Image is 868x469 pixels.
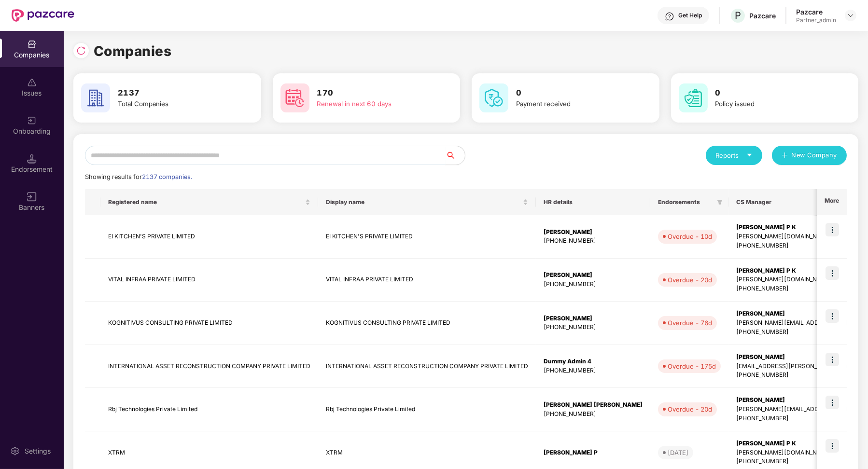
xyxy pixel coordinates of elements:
[668,448,688,457] div: [DATE]
[318,215,536,259] td: EI KITCHEN'S PRIVATE LIMITED
[715,99,827,109] div: Policy issued
[100,215,318,259] td: EI KITCHEN'S PRIVATE LIMITED
[715,87,827,99] h3: 0
[81,83,110,112] img: svg+xml;base64,PHN2ZyB4bWxucz0iaHR0cDovL3d3dy53My5vcmcvMjAwMC9zdmciIHdpZHRoPSI2MCIgaGVpZ2h0PSI2MC...
[772,146,847,165] button: plusNew Company
[668,361,716,371] div: Overdue - 175d
[746,152,753,158] span: caret-down
[27,78,37,87] img: svg+xml;base64,PHN2ZyBpZD0iSXNzdWVzX2Rpc2FibGVkIiB4bWxucz0iaHR0cDovL3d3dy53My5vcmcvMjAwMC9zdmciIH...
[544,314,643,323] div: [PERSON_NAME]
[326,198,521,206] span: Display name
[479,83,508,112] img: svg+xml;base64,PHN2ZyB4bWxucz0iaHR0cDovL3d3dy53My5vcmcvMjAwMC9zdmciIHdpZHRoPSI2MCIgaGVpZ2h0PSI2MC...
[782,152,788,160] span: plus
[317,99,429,109] div: Renewal in next 60 days
[544,400,643,410] div: [PERSON_NAME] [PERSON_NAME]
[715,151,753,160] div: Reports
[826,439,839,453] img: icon
[544,410,643,419] div: [PHONE_NUMBER]
[76,46,86,55] img: svg+xml;base64,PHN2ZyBpZD0iUmVsb2FkLTMyeDMyIiB4bWxucz0iaHR0cDovL3d3dy53My5vcmcvMjAwMC9zdmciIHdpZH...
[100,259,318,302] td: VITAL INFRAA PRIVATE LIMITED
[118,87,230,99] h3: 2137
[27,40,37,49] img: svg+xml;base64,PHN2ZyBpZD0iQ29tcGFuaWVzIiB4bWxucz0iaHR0cDovL3d3dy53My5vcmcvMjAwMC9zdmciIHdpZHRoPS...
[142,173,192,180] span: 2137 companies.
[715,196,725,208] span: filter
[27,154,37,164] img: svg+xml;base64,PHN2ZyB3aWR0aD0iMTQuNSIgaGVpZ2h0PSIxNC41IiB2aWV3Qm94PSIwIDAgMTYgMTYiIGZpbGw9Im5vbm...
[12,9,74,22] img: New Pazcare Logo
[317,87,429,99] h3: 170
[318,388,536,431] td: Rbj Technologies Private Limited
[10,446,20,456] img: svg+xml;base64,PHN2ZyBpZD0iU2V0dGluZy0yMHgyMCIgeG1sbnM9Imh0dHA6Ly93d3cudzMub3JnLzIwMDAvc3ZnIiB3aW...
[679,83,708,112] img: svg+xml;base64,PHN2ZyB4bWxucz0iaHR0cDovL3d3dy53My5vcmcvMjAwMC9zdmciIHdpZHRoPSI2MCIgaGVpZ2h0PSI2MC...
[536,189,650,215] th: HR details
[544,366,643,375] div: [PHONE_NUMBER]
[796,16,836,24] div: Partner_admin
[100,388,318,431] td: Rbj Technologies Private Limited
[826,223,839,236] img: icon
[445,146,465,165] button: search
[516,87,628,99] h3: 0
[826,353,839,366] img: icon
[100,345,318,388] td: INTERNATIONAL ASSET RECONSTRUCTION COMPANY PRIVATE LIMITED
[318,345,536,388] td: INTERNATIONAL ASSET RECONSTRUCTION COMPANY PRIVATE LIMITED
[735,10,741,21] span: P
[826,396,839,409] img: icon
[544,236,643,246] div: [PHONE_NUMBER]
[749,11,776,20] div: Pazcare
[544,357,643,366] div: Dummy Admin 4
[27,192,37,202] img: svg+xml;base64,PHN2ZyB3aWR0aD0iMTYiIGhlaWdodD0iMTYiIHZpZXdCb3g9IjAgMCAxNiAxNiIgZmlsbD0ibm9uZSIgeG...
[118,99,230,109] div: Total Companies
[280,83,309,112] img: svg+xml;base64,PHN2ZyB4bWxucz0iaHR0cDovL3d3dy53My5vcmcvMjAwMC9zdmciIHdpZHRoPSI2MCIgaGVpZ2h0PSI2MC...
[318,189,536,215] th: Display name
[445,152,465,159] span: search
[85,173,192,180] span: Showing results for
[796,7,836,16] div: Pazcare
[668,232,712,241] div: Overdue - 10d
[108,198,303,206] span: Registered name
[668,318,712,328] div: Overdue - 76d
[544,280,643,289] div: [PHONE_NUMBER]
[668,275,712,285] div: Overdue - 20d
[544,448,643,457] div: [PERSON_NAME] P
[544,271,643,280] div: [PERSON_NAME]
[94,41,172,62] h1: Companies
[847,12,854,19] img: svg+xml;base64,PHN2ZyBpZD0iRHJvcGRvd24tMzJ4MzIiIHhtbG5zPSJodHRwOi8vd3d3LnczLm9yZy8yMDAwL3N2ZyIgd2...
[544,323,643,332] div: [PHONE_NUMBER]
[668,404,712,414] div: Overdue - 20d
[817,189,847,215] th: More
[665,12,674,21] img: svg+xml;base64,PHN2ZyBpZD0iSGVscC0zMngzMiIgeG1sbnM9Imh0dHA6Ly93d3cudzMub3JnLzIwMDAvc3ZnIiB3aWR0aD...
[100,189,318,215] th: Registered name
[658,198,713,206] span: Endorsements
[27,116,37,125] img: svg+xml;base64,PHN2ZyB3aWR0aD0iMjAiIGhlaWdodD0iMjAiIHZpZXdCb3g9IjAgMCAyMCAyMCIgZmlsbD0ibm9uZSIgeG...
[100,302,318,345] td: KOGNITIVUS CONSULTING PRIVATE LIMITED
[792,151,838,160] span: New Company
[516,99,628,109] div: Payment received
[717,199,723,205] span: filter
[826,266,839,280] img: icon
[678,12,702,19] div: Get Help
[318,259,536,302] td: VITAL INFRAA PRIVATE LIMITED
[826,309,839,323] img: icon
[544,228,643,237] div: [PERSON_NAME]
[318,302,536,345] td: KOGNITIVUS CONSULTING PRIVATE LIMITED
[22,446,54,456] div: Settings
